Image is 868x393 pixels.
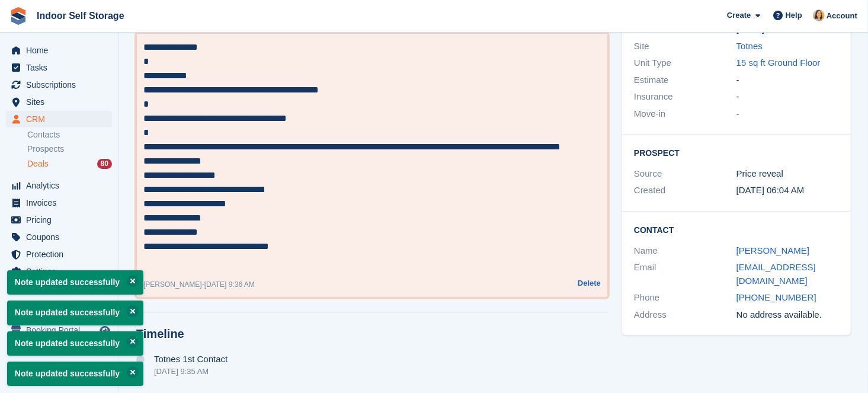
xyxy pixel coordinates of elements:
[736,74,839,87] div: -
[7,301,143,325] p: Note updated successfully
[736,292,816,302] a: [PHONE_NUMBER]
[813,9,825,21] img: Emma Higgins
[26,94,97,110] span: Sites
[736,308,839,322] div: No address available.
[827,10,857,22] span: Account
[578,277,601,292] a: Delete
[786,9,802,21] span: Help
[6,194,112,211] a: menu
[6,246,112,263] a: menu
[634,146,839,158] h2: Prospect
[154,354,228,364] span: Totnes 1st Contact
[736,167,839,181] div: Price reveal
[27,158,112,170] a: Deals 80
[634,40,736,53] div: Site
[634,308,736,322] div: Address
[634,90,736,104] div: Insurance
[32,6,129,25] a: Indoor Self Storage
[6,59,112,76] a: menu
[727,9,751,21] span: Create
[26,76,97,93] span: Subscriptions
[6,177,112,194] a: menu
[26,111,97,127] span: CRM
[26,177,97,194] span: Analytics
[6,280,112,297] a: menu
[736,184,839,197] div: [DATE] 06:04 AM
[27,143,64,155] span: Prospects
[6,263,112,280] a: menu
[634,261,736,287] div: Email
[736,262,816,286] a: [EMAIL_ADDRESS][DOMAIN_NAME]
[27,158,49,170] span: Deals
[97,159,112,169] div: 80
[634,184,736,197] div: Created
[7,362,143,386] p: Note updated successfully
[7,331,143,355] p: Note updated successfully
[6,42,112,59] a: menu
[143,279,255,290] div: -
[136,327,608,341] h2: Timeline
[634,56,736,70] div: Unit Type
[634,74,736,87] div: Estimate
[26,229,97,245] span: Coupons
[26,246,97,263] span: Protection
[26,194,97,211] span: Invoices
[143,280,202,289] span: [PERSON_NAME]
[6,322,112,338] a: menu
[27,143,112,155] a: Prospects
[736,57,821,68] a: 15 sq ft Ground Floor
[6,229,112,245] a: menu
[26,42,97,59] span: Home
[736,41,763,51] a: Totnes
[204,280,255,289] span: [DATE] 9:36 AM
[736,107,839,121] div: -
[26,59,97,76] span: Tasks
[634,244,736,258] div: Name
[9,7,27,25] img: stora-icon-8386f47178a22dfd0bd8f6a31ec36ba5ce8667c1dd55bd0f319d3a0aa187defe.svg
[6,111,112,127] a: menu
[634,167,736,181] div: Source
[26,263,97,280] span: Settings
[736,245,809,255] a: [PERSON_NAME]
[154,367,228,376] div: [DATE] 9:35 AM
[6,76,112,93] a: menu
[634,223,839,235] h2: Contact
[736,90,839,104] div: -
[26,212,97,228] span: Pricing
[634,291,736,305] div: Phone
[6,212,112,228] a: menu
[634,107,736,121] div: Move-in
[27,129,112,140] a: Contacts
[578,277,601,289] button: Delete
[7,270,143,295] p: Note updated successfully
[6,94,112,110] a: menu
